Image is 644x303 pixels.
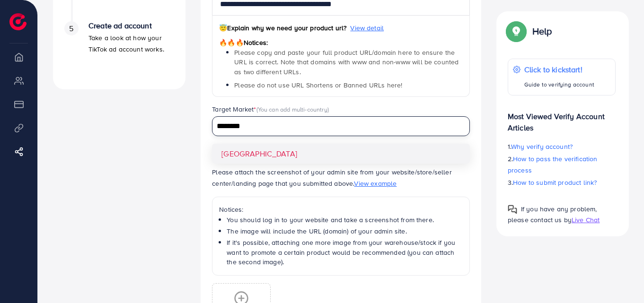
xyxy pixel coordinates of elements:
p: Click to kickstart! [524,64,594,75]
span: Live Chat [572,215,600,225]
li: [GEOGRAPHIC_DATA] [212,144,470,164]
span: How to pass the verification process [508,154,598,175]
div: Search for option [212,116,470,136]
li: You should log in to your website and take a screenshot from there. [227,215,463,225]
input: Search for option [213,119,458,134]
span: View detail [350,23,384,33]
span: Explain why we need your product url? [219,23,346,33]
p: Please attach the screenshot of your admin site from your website/store/seller center/landing pag... [212,166,470,189]
label: Target Market [212,104,329,114]
p: Guide to verifying account [524,79,594,90]
iframe: Chat [604,260,637,296]
span: 5 [69,23,73,34]
span: Please copy and paste your full product URL/domain here to ensure the URL is correct. Note that d... [234,48,459,77]
img: Popup guide [508,23,525,40]
p: 1. [508,141,616,152]
span: 😇 [219,23,227,33]
span: (You can add multi-country) [256,105,329,113]
img: logo [9,13,26,30]
span: If you have any problem, please contact us by [508,204,597,225]
span: View example [354,179,397,188]
span: Please do not use URL Shortens or Banned URLs here! [234,80,402,90]
span: Notices: [219,38,268,47]
p: 3. [508,177,616,188]
span: How to submit product link? [513,178,597,187]
span: Why verify account? [511,142,573,151]
li: Create ad account [53,21,185,78]
p: Help [532,26,552,37]
p: 2. [508,153,616,176]
span: 🔥🔥🔥 [219,38,243,47]
li: If it's possible, attaching one more image from your warehouse/stock if you want to promote a cer... [227,238,463,267]
h4: Create ad account [88,21,174,30]
p: Most Viewed Verify Account Articles [508,103,616,133]
p: Take a look at how your TikTok ad account works. [88,32,174,55]
li: The image will include the URL (domain) of your admin site. [227,226,463,236]
p: Notices: [219,204,463,215]
img: Popup guide [508,205,517,214]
